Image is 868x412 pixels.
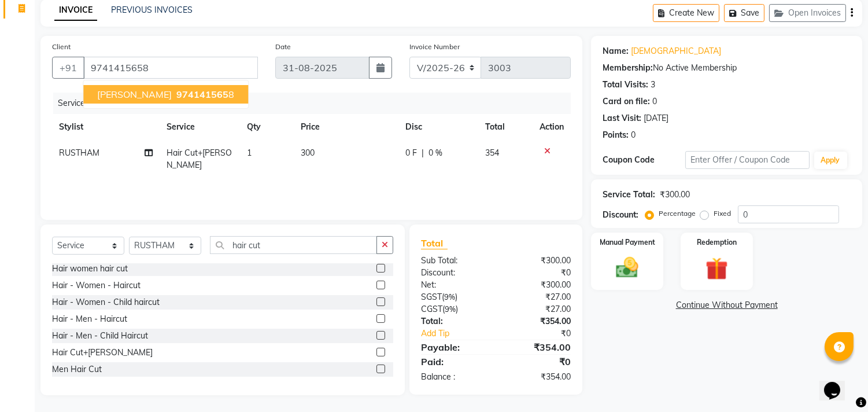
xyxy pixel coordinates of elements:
[651,79,655,91] div: 3
[685,151,809,169] input: Enter Offer / Coupon Code
[600,237,655,248] label: Manual Payment
[294,114,398,140] th: Price
[240,114,294,140] th: Qty
[412,267,496,279] div: Discount:
[603,209,638,221] div: Discount:
[52,347,153,359] div: Hair Cut+[PERSON_NAME]
[652,95,657,108] div: 0
[52,42,71,52] label: Client
[301,148,315,158] span: 300
[609,255,645,281] img: _cash.svg
[412,279,496,291] div: Net:
[405,147,417,159] span: 0 F
[496,255,580,267] div: ₹300.00
[412,291,496,303] div: ( )
[444,292,455,301] span: 9%
[174,89,234,100] ngb-highlight: 8
[412,355,496,369] div: Paid:
[421,292,442,302] span: SGST
[111,5,193,15] a: PREVIOUS INVOICES
[603,129,629,141] div: Points:
[603,95,650,108] div: Card on file:
[496,355,580,369] div: ₹0
[496,340,580,354] div: ₹354.00
[52,263,128,275] div: Hair women hair cut
[422,147,424,159] span: |
[421,237,448,249] span: Total
[52,296,160,308] div: Hair - Women - Child haircut
[412,303,496,315] div: ( )
[603,189,655,201] div: Service Total:
[496,371,580,383] div: ₹354.00
[819,366,856,400] iframe: chat widget
[653,4,719,22] button: Create New
[412,255,496,267] div: Sub Total:
[52,363,102,376] div: Men Hair Cut
[593,299,860,311] a: Continue Without Payment
[97,89,172,100] span: [PERSON_NAME]
[412,371,496,383] div: Balance :
[631,129,636,141] div: 0
[659,208,696,219] label: Percentage
[603,79,648,91] div: Total Visits:
[52,330,148,342] div: Hair - Men - Child Haircut
[412,328,510,340] a: Add Tip
[603,45,629,57] div: Name:
[496,303,580,315] div: ₹27.00
[478,114,533,140] th: Total
[275,42,291,52] label: Date
[603,112,641,124] div: Last Visit:
[496,279,580,291] div: ₹300.00
[603,154,685,166] div: Coupon Code
[485,148,499,158] span: 354
[83,57,258,79] input: Search by Name/Mobile/Email/Code
[167,148,232,170] span: Hair Cut+[PERSON_NAME]
[445,304,456,314] span: 9%
[697,237,737,248] label: Redemption
[496,291,580,303] div: ₹27.00
[631,45,721,57] a: [DEMOGRAPHIC_DATA]
[210,236,377,254] input: Search or Scan
[247,148,252,158] span: 1
[52,57,84,79] button: +91
[412,340,496,354] div: Payable:
[421,304,442,314] span: CGST
[160,114,241,140] th: Service
[510,328,580,340] div: ₹0
[814,152,847,169] button: Apply
[496,315,580,328] div: ₹354.00
[176,89,228,100] span: 974141565
[714,208,731,219] label: Fixed
[644,112,668,124] div: [DATE]
[429,147,442,159] span: 0 %
[52,114,160,140] th: Stylist
[769,4,846,22] button: Open Invoices
[52,313,127,325] div: Hair - Men - Haircut
[724,4,764,22] button: Save
[603,62,653,74] div: Membership:
[533,114,571,140] th: Action
[53,93,579,114] div: Services
[660,189,690,201] div: ₹300.00
[603,62,851,74] div: No Active Membership
[699,255,735,283] img: _gift.svg
[412,315,496,328] div: Total:
[52,279,141,292] div: Hair - Women - Haircut
[409,42,460,52] label: Invoice Number
[59,148,99,158] span: RUSTHAM
[496,267,580,279] div: ₹0
[398,114,478,140] th: Disc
